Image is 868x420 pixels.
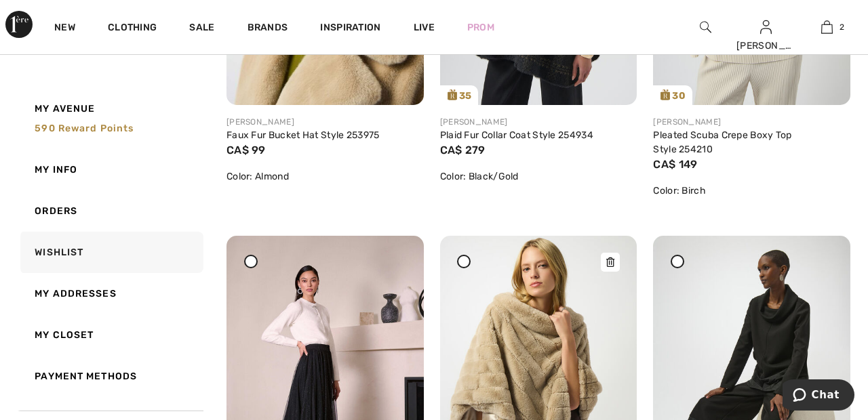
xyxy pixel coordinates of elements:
a: Sale [189,22,214,36]
iframe: Opens a widget where you can chat to one of our agents [783,379,854,413]
a: Pleated Scuba Crepe Boxy Top Style 254210 [653,129,791,155]
img: My Bag [821,19,833,35]
span: My Avenue [35,102,95,116]
span: CA$ 149 [653,158,697,171]
a: Payment Methods [18,356,203,397]
a: New [54,22,75,36]
a: My Addresses [18,273,203,314]
span: 2 [840,21,844,33]
a: My Info [18,149,203,190]
span: CA$ 279 [440,144,486,156]
a: My Closet [18,314,203,356]
div: [PERSON_NAME] [440,116,637,128]
a: 2 [797,19,856,35]
div: Color: Black/Gold [440,169,637,184]
a: Sign In [760,20,772,33]
a: Brands [248,22,288,36]
div: [PERSON_NAME] [736,39,796,53]
a: Faux Fur Bucket Hat Style 253975 [226,129,380,141]
div: Color: Birch [653,184,850,198]
a: Plaid Fur Collar Coat Style 254934 [440,129,593,141]
img: My Info [760,19,772,35]
img: search the website [700,19,711,35]
div: [PERSON_NAME] [653,116,850,128]
a: Prom [467,20,494,35]
div: [PERSON_NAME] [226,116,424,128]
span: CA$ 99 [226,144,266,156]
span: 590 Reward points [35,123,134,134]
div: Color: Almond [226,169,424,184]
span: Inspiration [320,22,380,36]
a: Clothing [108,22,157,36]
img: 1ère Avenue [5,11,33,38]
a: Orders [18,190,203,232]
a: Wishlist [18,232,203,273]
a: Live [414,20,435,35]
